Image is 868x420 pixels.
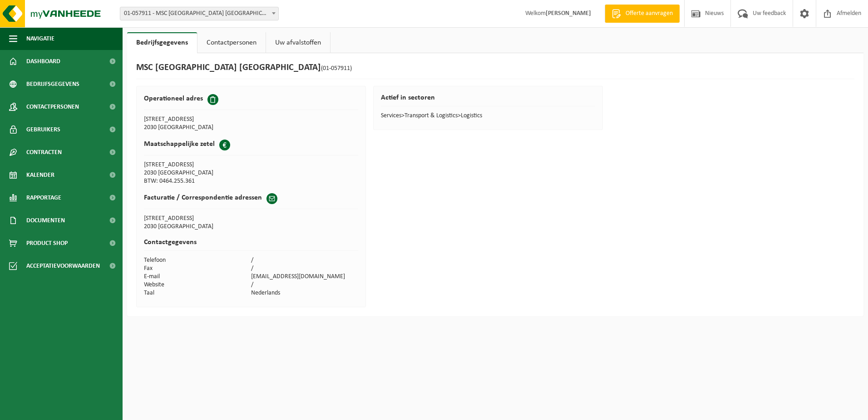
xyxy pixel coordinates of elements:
[381,112,596,120] td: Services>Transport & Logistics>Logistics
[26,209,65,232] span: Documenten
[266,32,330,53] a: Uw afvalstoffen
[127,32,197,53] a: Bedrijfsgegevens
[251,273,358,281] td: [EMAIL_ADDRESS][DOMAIN_NAME]
[136,62,352,74] h1: MSC [GEOGRAPHIC_DATA] [GEOGRAPHIC_DATA]
[144,169,251,177] td: 2030 [GEOGRAPHIC_DATA]
[144,140,215,149] h2: Maatschappelijke zetel
[26,232,68,255] span: Product Shop
[144,177,251,185] td: BTW: 0464.255.361
[144,265,251,273] td: Fax
[197,32,266,53] a: Contactpersonen
[144,289,251,297] td: Taal
[144,256,251,265] td: Telefoon
[251,289,358,297] td: Nederlands
[144,281,251,289] td: Website
[26,141,62,164] span: Contracten
[144,239,359,251] h2: Contactgegevens
[26,27,54,50] span: Navigatie
[321,65,352,72] span: (01-057911)
[605,5,680,23] a: Offerte aanvragen
[144,273,251,281] td: E-mail
[26,164,54,186] span: Kalender
[26,95,79,118] span: Contactpersonen
[251,256,358,265] td: /
[251,281,358,289] td: /
[120,7,279,20] span: 01-057911 - MSC BELGIUM NV - ANTWERPEN
[144,94,203,103] h2: Operationeel adres
[120,7,278,20] span: 01-057911 - MSC BELGIUM NV - ANTWERPEN
[623,9,675,18] span: Offerte aanvragen
[144,193,262,202] h2: Facturatie / Correspondentie adressen
[144,223,359,231] td: 2030 [GEOGRAPHIC_DATA]
[26,118,60,141] span: Gebruikers
[251,265,358,273] td: /
[144,124,251,132] td: 2030 [GEOGRAPHIC_DATA]
[26,186,61,209] span: Rapportage
[26,255,100,277] span: Acceptatievoorwaarden
[26,50,60,73] span: Dashboard
[144,161,251,169] td: [STREET_ADDRESS]
[144,115,251,124] td: [STREET_ADDRESS]
[144,215,359,223] td: [STREET_ADDRESS]
[381,94,596,106] h2: Actief in sectoren
[26,73,79,95] span: Bedrijfsgegevens
[546,10,591,17] strong: [PERSON_NAME]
